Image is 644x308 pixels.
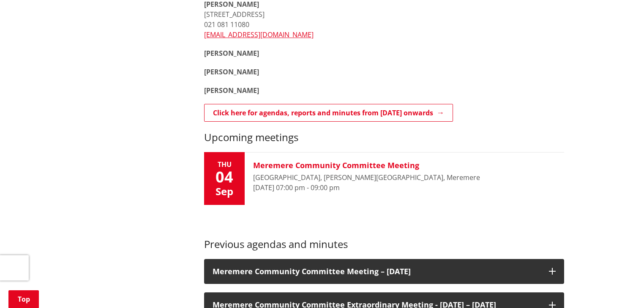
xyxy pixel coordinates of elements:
[204,30,314,39] a: [EMAIL_ADDRESS][DOMAIN_NAME]
[204,169,245,185] div: 04
[204,238,564,251] h3: Previous agendas and minutes
[204,86,259,95] strong: [PERSON_NAME]
[253,172,480,183] div: [GEOGRAPHIC_DATA], [PERSON_NAME][GEOGRAPHIC_DATA], Meremere
[8,290,39,308] a: Top
[204,131,564,144] h3: Upcoming meetings
[605,273,636,303] iframe: Messenger Launcher
[253,183,340,192] time: [DATE] 07:00 pm - 09:00 pm
[204,153,564,205] button: Thu 04 Sep Meremere Community Committee Meeting [GEOGRAPHIC_DATA], [PERSON_NAME][GEOGRAPHIC_DATA]...
[253,161,480,170] h3: Meremere Community Committee Meeting
[204,67,259,76] strong: [PERSON_NAME]
[204,161,245,168] div: Thu
[204,49,259,58] strong: [PERSON_NAME]
[213,267,540,276] h3: Meremere Community Committee Meeting – [DATE]
[204,104,453,122] a: Click here for agendas, reports and minutes from [DATE] onwards
[204,186,245,196] div: Sep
